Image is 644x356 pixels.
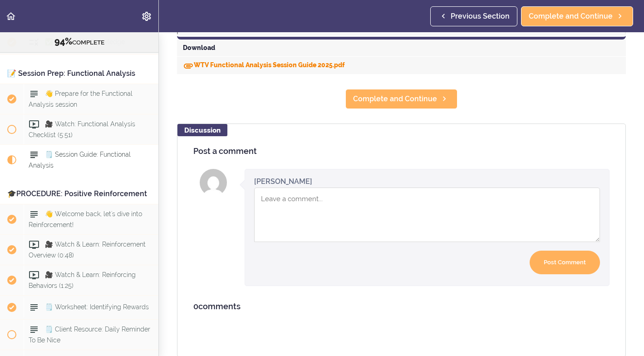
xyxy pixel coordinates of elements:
[54,36,72,47] span: 94%
[29,326,150,343] span: 🗒️ Client Resource: Daily Reminder To Be Nice
[177,124,227,136] div: Discussion
[29,210,142,228] span: 👋 Welcome back, let's dive into Reinforcement!
[521,6,633,26] a: Complete and Continue
[345,89,457,109] a: Complete and Continue
[193,302,610,311] h4: comments
[29,241,146,258] span: 🎥 Watch & Learn: Reinforcement Overview (0:48)
[254,176,312,187] div: [PERSON_NAME]
[29,121,135,138] span: 🎥 Watch: Functional Analysis Checklist (5:51)
[353,94,437,104] span: Complete and Continue
[530,251,600,275] input: Post Comment
[141,11,152,22] svg: Settings Menu
[5,11,16,22] svg: Back to course curriculum
[29,271,136,289] span: 🎥 Watch & Learn: Reinforcing Behaviors (1:25)
[254,188,600,242] textarea: Comment box
[11,36,147,48] div: COMPLETE
[193,147,610,156] h4: Post a comment
[45,303,149,311] span: 🗒️ Worksheet: Identifying Rewards
[193,302,198,311] span: 0
[200,169,227,196] img: Lisa
[529,11,613,22] span: Complete and Continue
[183,61,345,69] a: DownloadWTV Functional Analysis Session Guide 2025.pdf
[183,60,194,71] svg: Download
[177,40,626,57] div: Download
[29,151,131,169] span: 🗒️ Session Guide: Functional Analysis
[29,90,133,108] span: 👋 Prepare for the Functional Analysis session
[430,6,517,26] a: Previous Section
[451,11,510,22] span: Previous Section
